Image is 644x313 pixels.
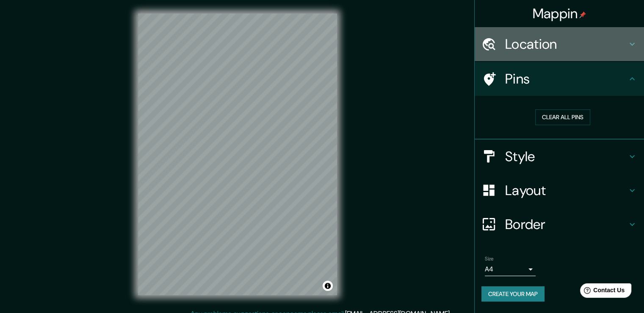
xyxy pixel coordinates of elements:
[323,281,333,291] button: Toggle attribution
[481,286,544,302] button: Create your map
[475,62,644,96] div: Pins
[535,109,590,125] button: Clear all pins
[505,70,627,87] h4: Pins
[569,280,635,304] iframe: Help widget launcher
[475,27,644,61] div: Location
[505,36,627,53] h4: Location
[533,5,586,22] h4: Mappin
[475,140,644,173] div: Style
[485,255,494,262] label: Size
[505,182,627,199] h4: Layout
[475,207,644,241] div: Border
[505,216,627,233] h4: Border
[138,14,337,295] canvas: Map
[475,173,644,207] div: Layout
[485,263,536,276] div: A4
[505,148,627,165] h4: Style
[579,11,586,18] img: pin-icon.png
